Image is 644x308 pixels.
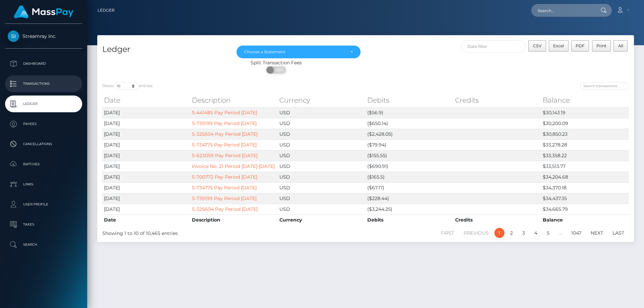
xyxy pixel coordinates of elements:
[192,174,257,180] a: S-700772 Pay Period [DATE]
[5,55,82,72] a: Dashboard
[541,129,629,139] td: $30,850.23
[278,139,366,150] td: USD
[270,66,287,74] span: OFF
[278,161,366,172] td: USD
[5,136,82,152] a: Cancellations
[494,228,504,238] a: 1
[236,46,361,58] button: Choose a Statement
[102,82,153,90] label: Show entries
[192,131,258,137] a: S-325604 Pay Period [DATE]
[97,59,455,66] div: Split Transaction Fees
[102,107,190,118] td: [DATE]
[278,214,366,225] th: Currency
[192,110,257,116] a: S-441485 Pay Period [DATE]
[102,161,190,172] td: [DATE]
[102,118,190,129] td: [DATE]
[278,193,366,204] td: USD
[461,40,526,53] input: Date filter
[278,150,366,161] td: USD
[14,5,73,18] img: MassPay Logo
[102,182,190,193] td: [DATE]
[278,107,366,118] td: USD
[192,163,275,169] a: Invoice No. 21 Period [DATE]-[DATE]
[5,96,82,112] a: Ledger
[366,214,453,225] th: Debits
[618,43,623,48] span: All
[5,236,82,253] a: Search
[519,228,529,238] a: 3
[190,214,278,225] th: Description
[366,161,453,172] td: ($690.91)
[541,94,629,107] th: Balance
[192,120,257,126] a: S-739199 Pay Period [DATE]
[278,94,366,107] th: Currency
[114,82,139,90] select: Showentries
[192,195,257,201] a: S-739199 Pay Period [DATE]
[8,99,79,109] p: Ledger
[102,193,190,204] td: [DATE]
[5,75,82,92] a: Transactions
[541,182,629,193] td: $34,370.18
[102,129,190,139] td: [DATE]
[244,49,345,55] div: Choose a Statement
[8,59,79,69] p: Dashboard
[102,204,190,214] td: [DATE]
[528,40,546,52] button: CSV
[192,206,258,212] a: S-325604 Pay Period [DATE]
[102,94,190,107] th: Date
[278,204,366,214] td: USD
[549,40,569,52] button: Excel
[587,228,607,238] a: Next
[576,43,585,48] span: PDF
[8,179,79,189] p: Links
[366,182,453,193] td: ($67.17)
[278,172,366,182] td: USD
[541,150,629,161] td: $33,358.22
[531,228,541,238] a: 4
[366,118,453,129] td: ($650.14)
[192,185,257,191] a: S-734775 Pay Period [DATE]
[5,196,82,213] a: User Profile
[278,118,366,129] td: USD
[541,139,629,150] td: $33,278.28
[543,228,553,238] a: 5
[8,119,79,129] p: Payees
[453,214,541,225] th: Credits
[278,129,366,139] td: USD
[5,216,82,233] a: Taxes
[102,150,190,161] td: [DATE]
[592,40,611,52] button: Print
[366,107,453,118] td: ($56.9)
[596,43,606,48] span: Print
[613,40,628,52] button: All
[190,94,278,107] th: Description
[366,193,453,204] td: ($228.44)
[8,159,79,169] p: Batches
[192,142,257,148] a: S-734775 Pay Period [DATE]
[533,43,542,48] span: CSV
[8,30,19,42] img: Streamray Inc.
[192,152,258,159] a: S-623059 Pay Period [DATE]
[366,150,453,161] td: ($155.55)
[5,116,82,132] a: Payees
[5,156,82,173] a: Batches
[5,33,82,39] span: Streamray Inc.
[102,214,190,225] th: Date
[541,193,629,204] td: $34,437.35
[531,4,594,17] input: Search...
[541,118,629,129] td: $30,200.09
[571,40,589,52] button: PDF
[8,139,79,149] p: Cancellations
[366,204,453,214] td: ($3,244.25)
[366,139,453,150] td: ($79.94)
[102,227,316,237] div: Showing 1 to 10 of 10,465 entries
[568,228,585,238] a: 1047
[5,176,82,193] a: Links
[366,94,453,107] th: Debits
[102,139,190,150] td: [DATE]
[541,161,629,172] td: $33,513.77
[553,43,564,48] span: Excel
[8,220,79,230] p: Taxes
[8,199,79,209] p: User Profile
[8,240,79,250] p: Search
